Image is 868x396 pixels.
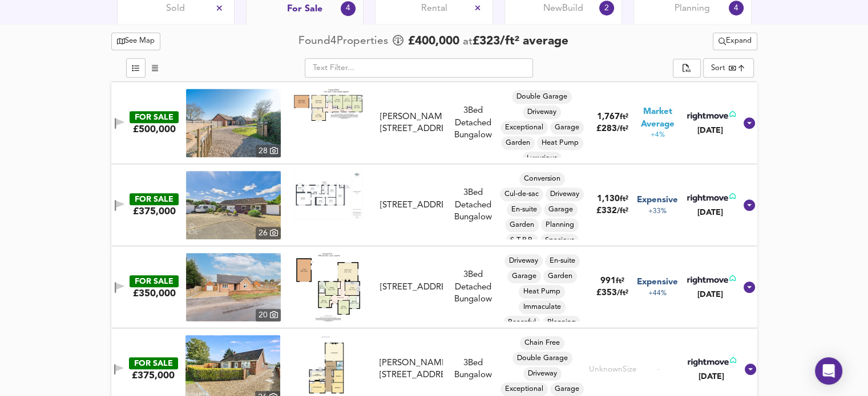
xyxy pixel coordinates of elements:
a: property thumbnail 20 [186,253,281,321]
img: property thumbnail [186,171,281,239]
div: 3 Bed Detached Bungalow [447,105,499,141]
span: Planning [541,220,579,230]
span: Spacious [540,235,579,246]
span: Garage [544,205,578,215]
div: £375,000 [133,205,176,218]
div: Driveway [523,105,561,119]
div: 20 [256,309,281,321]
span: Heat Pump [519,287,565,297]
div: split button [713,32,757,50]
span: Garage [550,384,584,394]
span: New Build [543,2,583,15]
div: Sheval Close, Aslacton, Norwich, NR15 2DT [376,199,447,211]
img: property thumbnail [186,253,281,321]
div: [DATE] [685,207,736,218]
div: Planning [541,218,579,232]
span: £ 323 / ft² average [473,35,568,47]
div: Exceptional [500,121,548,134]
a: property thumbnail 28 [186,89,281,157]
img: Floorplan [294,171,362,219]
span: For Sale [287,3,322,15]
span: £ 353 [596,289,628,297]
div: £375,000 [132,369,175,382]
span: Market Average [633,106,681,130]
span: Exceptional [500,384,548,394]
a: property thumbnail 26 [186,171,281,239]
div: 4 [341,1,356,16]
div: Double Garage [512,90,572,104]
span: +33% [648,207,667,217]
img: property thumbnail [186,89,281,157]
div: FOR SALE£500,000 property thumbnail 28 Floorplan[PERSON_NAME][STREET_ADDRESS]3Bed Detached Bungal... [111,82,757,164]
div: £500,000 [133,123,176,136]
div: Driveway [523,367,562,381]
div: [PERSON_NAME][STREET_ADDRESS] [380,111,443,136]
span: Garage [550,123,584,133]
span: Double Garage [512,92,572,102]
div: [DATE] [685,371,736,382]
div: 28 [256,145,281,157]
div: 3 Bed Bungalow [447,357,499,382]
span: Driveway [523,107,561,117]
span: Exceptional [500,123,548,133]
button: Expand [713,32,757,50]
span: Expensive [637,276,678,288]
div: Immaculate [519,300,566,314]
div: Garden [501,136,535,150]
span: Planning [675,2,710,15]
div: Garden [543,270,577,283]
img: Floorplan [294,89,362,121]
div: Garage [544,203,578,217]
div: FOR SALE [130,193,179,205]
span: at [463,36,473,47]
span: Garden [501,138,535,148]
span: En-suite [545,256,580,266]
span: Driveway [504,256,543,266]
div: FOR SALE [129,357,178,369]
span: Immaculate [519,302,566,312]
div: FOR SALE [130,111,179,123]
div: Driveway [504,254,543,268]
div: Garage [507,270,541,283]
span: £ 332 [596,207,628,215]
span: / ft² [617,125,628,133]
div: [STREET_ADDRESS] [380,281,443,293]
span: Heat Pump [537,138,583,148]
div: [DATE] [685,289,736,300]
div: 26 [256,227,281,239]
svg: Show Details [742,116,756,130]
div: Conversion [519,172,565,186]
span: Sold [166,2,185,15]
div: Cul-de-sac [500,187,543,201]
div: Open Intercom Messenger [815,357,842,385]
div: Sort [703,58,754,77]
img: Floorplan [296,253,361,321]
div: Garage [550,382,584,396]
span: - [657,365,660,374]
span: +44% [648,289,667,299]
span: / ft² [617,207,628,215]
svg: Show Details [742,280,756,294]
span: 1,130 [596,195,619,203]
svg: Show Details [744,362,757,376]
div: FOR SALE£375,000 property thumbnail 26 Floorplan[STREET_ADDRESS]3Bed Detached BungalowConversionC... [111,164,757,246]
span: En-suite [507,205,542,215]
div: 3 Bed Detached Bungalow [447,269,499,305]
div: Luxurious [522,152,562,165]
div: En-suite [545,254,580,268]
span: +4% [651,130,665,140]
svg: Show Details [742,198,756,212]
span: Rental [421,2,447,15]
span: / ft² [617,289,628,297]
div: Sort [711,63,725,74]
span: Expand [718,35,752,48]
div: 3 Bed Detached Bungalow [447,187,499,223]
div: Peaceful [503,316,540,329]
span: £ 400,000 [408,33,459,50]
div: Garage [550,121,584,134]
span: S.T.P.P. [506,235,538,246]
div: Heat Pump [519,285,565,299]
span: ft² [616,277,624,285]
span: ft² [619,113,628,121]
span: Luxurious [522,153,562,164]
